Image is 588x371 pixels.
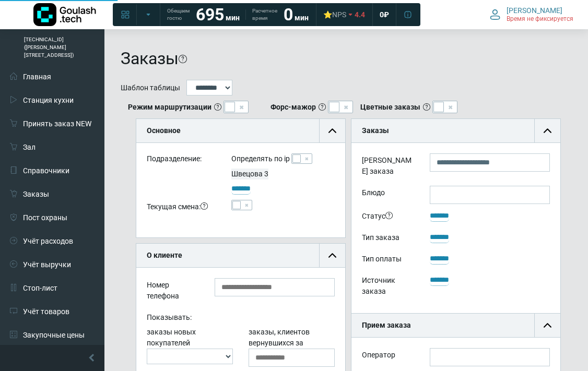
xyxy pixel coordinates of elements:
img: Логотип компании Goulash.tech [33,3,96,26]
div: Тип оплаты [354,252,422,268]
label: Оператор [362,350,395,361]
img: collapse [544,321,551,329]
a: ⭐NPS 4.4 [317,5,371,24]
label: Шаблон таблицы [121,82,180,93]
img: collapse [328,127,336,135]
label: Блюдо [354,186,422,204]
strong: 695 [196,5,224,25]
a: Обещаем гостю 695 мин Расчетное время 0 мин [161,5,315,24]
div: заказы, клиентов вернувшихся за [241,327,343,367]
b: Форс-мажор [271,102,316,113]
span: мин [295,14,309,22]
span: мин [226,14,240,22]
span: Время не фиксируется [507,15,573,23]
span: Обещаем гостю [167,7,190,22]
button: [PERSON_NAME] Время не фиксируется [484,4,580,26]
b: Основное [147,126,181,135]
span: Швецова 3 [231,170,268,178]
div: Номер телефона [139,278,207,305]
b: Прием заказа [362,321,411,329]
strong: 0 [284,5,293,25]
h1: Заказы [121,49,179,68]
img: collapse [328,252,336,259]
span: 0 [380,10,384,19]
div: Источник заказа [354,273,422,301]
div: заказы новых покупателей [139,327,241,367]
img: collapse [544,127,551,135]
a: 0 ₽ [373,5,395,24]
b: Заказы [362,126,389,135]
span: NPS [332,10,346,19]
label: [PERSON_NAME] заказа [354,153,422,181]
span: 4.4 [355,10,365,19]
div: Подразделение: [139,153,224,169]
b: О клиенте [147,251,182,259]
div: Текущая смена: [139,200,224,216]
div: Тип заказа [354,231,422,247]
b: Цветные заказы [360,102,420,113]
span: ₽ [384,10,389,19]
span: [PERSON_NAME] [507,6,562,15]
div: Статус [354,209,422,225]
b: Режим маршрутизации [128,102,211,113]
label: Определять по ip [231,153,290,164]
div: Показывать: [139,310,343,327]
div: ⭐ [323,10,346,19]
span: Расчетное время [252,7,277,22]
